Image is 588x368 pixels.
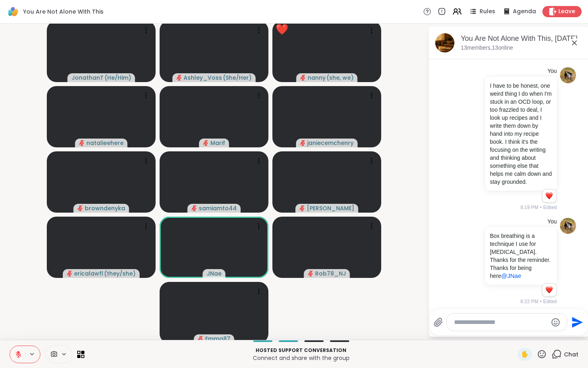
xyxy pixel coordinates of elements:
[23,8,104,16] span: You Are Not Alone With This
[203,140,209,146] span: audio-muted
[560,218,576,234] img: https://sharewell-space-live.sfo3.digitaloceanspaces.com/user-generated/8cb2df4a-f224-470a-b8fa-a...
[326,74,354,82] span: ( she, we )
[520,298,538,305] span: 8:22 PM
[192,205,197,211] span: audio-muted
[435,33,454,52] img: You Are Not Alone With This, Oct 10
[85,204,125,212] span: browndenyka
[79,140,85,146] span: audio-muted
[490,232,552,280] p: Box breathing is a technique I use for [MEDICAL_DATA]. Thanks for the reminder. Thanks for being ...
[513,8,536,16] span: Agenda
[540,204,542,211] span: •
[543,204,557,211] span: Edited
[521,350,529,359] span: ✋
[558,8,575,16] span: Leave
[454,318,547,326] textarea: Type your message
[210,139,225,147] span: Marif
[89,347,513,354] p: Hosted support conversation
[276,22,288,37] div: ❤️
[67,271,72,276] span: audio-muted
[308,74,326,82] span: nanny
[198,336,204,342] span: audio-muted
[176,75,182,80] span: audio-muted
[567,313,585,331] button: Send
[300,75,306,80] span: audio-muted
[547,67,557,75] h4: You
[207,269,222,278] span: JNae
[205,335,230,343] span: Emma87
[89,354,513,362] p: Connect and share with the group
[501,272,521,279] span: @JNae
[551,318,560,327] button: Emoji picker
[547,218,557,226] h4: You
[307,139,354,147] span: janiecemchenry
[542,189,556,202] div: Reaction list
[520,204,538,211] span: 8:19 PM
[74,269,103,278] span: ericalawfl
[104,269,136,278] span: ( they/she )
[543,298,557,305] span: Edited
[72,74,104,82] span: JonathanT
[199,204,237,212] span: samiamto44
[104,74,131,82] span: ( He/Him )
[564,350,578,358] span: Chat
[315,269,346,278] span: Rob78_NJ
[542,284,556,296] div: Reaction list
[461,44,513,52] p: 13 members, 13 online
[300,205,305,211] span: audio-muted
[308,271,314,276] span: audio-muted
[6,5,20,18] img: ShareWell Logomark
[184,74,222,82] span: Ashley_Voss
[540,298,542,305] span: •
[545,287,553,293] button: Reactions: love
[461,34,582,44] div: You Are Not Alone With This, [DATE]
[307,204,354,212] span: [PERSON_NAME]
[300,140,306,146] span: audio-muted
[78,205,83,211] span: audio-muted
[560,67,576,83] img: https://sharewell-space-live.sfo3.digitaloceanspaces.com/user-generated/8cb2df4a-f224-470a-b8fa-a...
[480,8,495,16] span: Rules
[86,139,124,147] span: natalieehere
[490,82,552,186] p: I have to be honest, one weird thing I do when I'm stuck in an OCD loop, or too frazzled to deal,...
[545,193,553,199] button: Reactions: love
[223,74,252,82] span: ( She/Her )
